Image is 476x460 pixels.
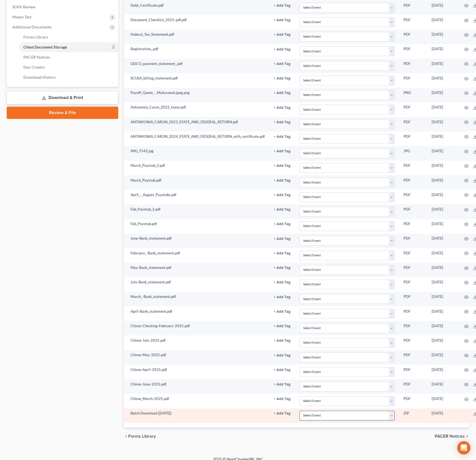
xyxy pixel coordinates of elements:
[124,73,269,88] td: SCUSA_billing_statement.pdf
[399,365,427,379] td: PDF
[274,236,291,241] a: + Add Tag
[274,105,291,110] a: + Add Tag
[399,102,427,117] td: PDF
[124,306,269,321] td: April-Bank_statement.pdf
[399,204,427,219] td: PDF
[19,42,118,52] a: Client Document Storage
[124,190,269,204] td: April_-_August_Paystubs.pdf
[427,175,457,190] td: [DATE]
[399,219,427,233] td: PDF
[274,367,291,372] a: + Add Tag
[124,88,269,102] td: Payoff_Quote_-_MyAccount.jpeg.png
[427,379,457,394] td: [DATE]
[19,62,118,72] a: Doc Creator
[274,411,291,416] a: + Add Tag
[399,161,427,175] td: PDF
[124,117,269,131] td: ANTAWONIA_CARON_2023_STATE_AND_FEDERAL_RETURN.pdf
[435,434,465,439] span: PACER Notices
[427,248,457,262] td: [DATE]
[23,75,55,80] span: Download History
[23,65,45,69] span: Doc Creator
[399,88,427,102] td: PNG
[12,25,52,29] span: Additional Documents
[274,237,291,241] button: + Add Tag
[274,192,291,198] a: + Add Tag
[274,295,291,299] button: + Add Tag
[274,368,291,372] button: + Add Tag
[124,350,269,365] td: Chime-May-2025.pdf
[8,2,118,12] a: SOFA Review
[427,117,457,131] td: [DATE]
[465,434,469,439] i: chevron_right
[399,73,427,88] td: PDF
[427,73,457,88] td: [DATE]
[427,29,457,44] td: [DATE]
[274,412,291,415] button: + Add Tag
[124,175,269,190] td: March_Paystub.pdf
[427,204,457,219] td: [DATE]
[12,15,32,19] span: Means Test
[427,15,457,29] td: [DATE]
[274,397,291,401] button: + Add Tag
[457,441,470,454] div: Open Intercom Messenger
[274,17,291,23] a: + Add Tag
[274,4,291,8] button: + Add Tag
[427,350,457,365] td: [DATE]
[124,379,269,394] td: Chime-June-2025.pdf
[23,45,67,49] span: Client Document Storage
[274,309,291,314] a: + Add Tag
[399,335,427,350] td: PDF
[124,321,269,335] td: Chime-Checking-February-2025.pdf
[274,310,291,314] button: + Add Tag
[124,29,269,44] td: Federal_Tax_Statement.pdf
[274,178,291,183] a: + Add Tag
[124,434,156,439] button: chevron_left Forms Library
[7,91,118,104] a: Download & Print
[274,251,291,256] a: + Add Tag
[274,150,291,153] button: + Add Tag
[274,135,291,139] button: + Add Tag
[274,382,291,387] a: + Add Tag
[124,102,269,117] td: Antawonia_Caron_2022_taxes.pdf
[427,131,457,146] td: [DATE]
[399,394,427,408] td: PDF
[124,0,269,15] td: Debt_Certificate.pdf
[399,59,427,73] td: PDF
[124,161,269,175] td: March_Paystub_2.pdf
[427,88,457,102] td: [DATE]
[274,207,291,212] a: + Add Tag
[427,161,457,175] td: [DATE]
[274,76,291,81] a: + Add Tag
[124,204,269,219] td: Feb_Paystub_2.pdf
[274,164,291,168] button: + Add Tag
[274,91,291,95] button: + Add Tag
[399,292,427,306] td: PDF
[427,102,457,117] td: [DATE]
[274,148,291,154] a: + Add Tag
[427,292,457,306] td: [DATE]
[274,208,291,211] button: + Add Tag
[399,146,427,160] td: JPG
[399,44,427,59] td: PDF
[124,219,269,233] td: Feb_Paystub.pdf
[23,35,48,39] span: Forms Library
[399,350,427,365] td: PDF
[124,262,269,277] td: May-Bank_statement.pdf
[399,248,427,262] td: PDF
[23,55,50,59] span: PACER Notices
[427,306,457,321] td: [DATE]
[274,294,291,299] a: + Add Tag
[399,175,427,190] td: PDF
[274,338,291,343] a: + Add Tag
[274,18,291,22] button: + Add Tag
[427,190,457,204] td: [DATE]
[19,32,118,42] a: Forms Library
[274,339,291,343] button: + Add Tag
[274,62,291,66] button: + Add Tag
[7,107,118,119] a: Review & File
[274,252,291,255] button: + Add Tag
[427,335,457,350] td: [DATE]
[274,163,291,168] a: + Add Tag
[399,131,427,146] td: PDF
[128,434,156,439] span: Forms Library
